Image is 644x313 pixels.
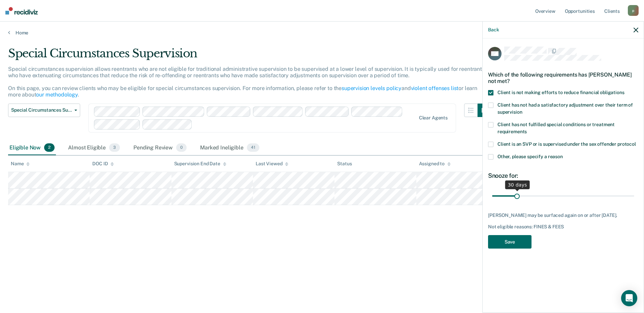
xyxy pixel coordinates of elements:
[488,66,638,90] div: Which of the following requirements has [PERSON_NAME] not met?
[497,122,615,134] span: Client has not fulfilled special conditions or treatment requirements
[497,90,624,95] span: Client is not making efforts to reduce financial obligations
[488,235,532,249] button: Save
[176,143,187,152] span: 0
[488,27,499,33] button: Back
[174,161,226,167] div: Supervision End Date
[497,154,563,159] span: Other, please specify a reason
[44,143,55,152] span: 2
[419,161,451,167] div: Assigned to
[247,143,259,152] span: 41
[488,212,638,218] div: [PERSON_NAME] may be surfaced again on or after [DATE].
[505,180,530,189] div: 30 days
[199,141,260,155] div: Marked Ineligible
[36,91,78,98] a: our methodology
[8,66,485,98] p: Special circumstances supervision allows reentrants who are not eligible for traditional administ...
[67,141,121,155] div: Almost Eligible
[11,161,30,167] div: Name
[92,161,114,167] div: DOC ID
[497,141,636,147] span: Client is an SVP or is supervised under the sex offender protocol
[256,161,288,167] div: Last Viewed
[628,5,639,16] div: p
[337,161,352,167] div: Status
[11,107,72,113] span: Special Circumstances Supervision
[497,102,633,115] span: Client has not had a satisfactory adjustment over their term of supervision
[5,7,38,15] img: Recidiviz
[488,172,638,179] div: Snooze for:
[8,47,491,66] div: Special Circumstances Supervision
[419,115,448,121] div: Clear agents
[132,141,188,155] div: Pending Review
[342,85,401,91] a: supervision levels policy
[621,290,637,306] div: Open Intercom Messenger
[411,85,459,91] a: violent offenses list
[8,141,56,155] div: Eligible Now
[488,224,638,230] div: Not eligible reasons: FINES & FEES
[8,30,636,36] a: Home
[109,143,120,152] span: 3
